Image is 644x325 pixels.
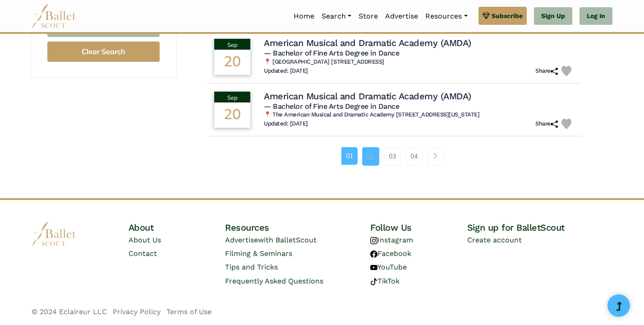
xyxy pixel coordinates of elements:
[362,147,379,165] a: 02
[290,7,318,26] a: Home
[264,37,471,49] h4: American Musical and Dramatic Academy (AMDA)
[492,11,523,21] span: Subscribe
[370,249,411,258] a: Facebook
[384,147,401,165] a: 03
[535,67,558,75] h6: Share
[264,111,575,119] h6: 📍 The American Musical and Dramatic Academy [STREET_ADDRESS][US_STATE]
[370,277,400,285] a: TikTok
[225,249,292,258] a: Filming & Seminars
[370,251,377,258] img: facebook logo
[467,222,612,233] h4: Sign up for BalletScout
[370,237,377,244] img: instagram logo
[225,236,317,244] a: Advertisewith BalletScout
[214,102,250,128] div: 20
[225,277,323,285] a: Frequently Asked Questions
[214,50,250,75] div: 20
[129,249,157,258] a: Contact
[214,92,250,102] div: Sep
[264,49,399,57] span: — Bachelor of Fine Arts Degree in Dance
[258,236,317,244] span: with BalletScout
[467,236,522,244] a: Create account
[32,222,77,246] img: logo
[382,7,422,26] a: Advertise
[341,147,358,164] a: 01
[129,236,161,244] a: About Us
[264,58,575,66] h6: 📍 [GEOGRAPHIC_DATA] [STREET_ADDRESS]
[264,67,308,75] h6: Updated: [DATE]
[580,7,612,25] a: Log In
[422,7,471,26] a: Resources
[225,263,278,271] a: Tips and Tricks
[32,306,107,318] li: © 2024 Eclaireur LLC
[478,7,527,25] a: Subscribe
[370,222,467,233] h4: Follow Us
[225,222,370,233] h4: Resources
[318,7,355,26] a: Search
[47,42,160,62] button: Clear Search
[214,39,250,50] div: Sep
[264,120,308,128] h6: Updated: [DATE]
[370,263,407,271] a: YouTube
[483,11,490,21] img: gem.svg
[264,102,399,111] span: — Bachelor of Fine Arts Degree in Dance
[129,222,225,233] h4: About
[534,7,572,25] a: Sign Up
[341,147,448,165] nav: Page navigation example
[370,278,377,285] img: tiktok logo
[166,307,212,316] a: Terms of Use
[405,147,423,165] a: 04
[264,90,471,102] h4: American Musical and Dramatic Academy (AMDA)
[113,307,161,316] a: Privacy Policy
[370,236,413,244] a: Instagram
[535,120,558,128] h6: Share
[370,264,377,271] img: youtube logo
[355,7,382,26] a: Store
